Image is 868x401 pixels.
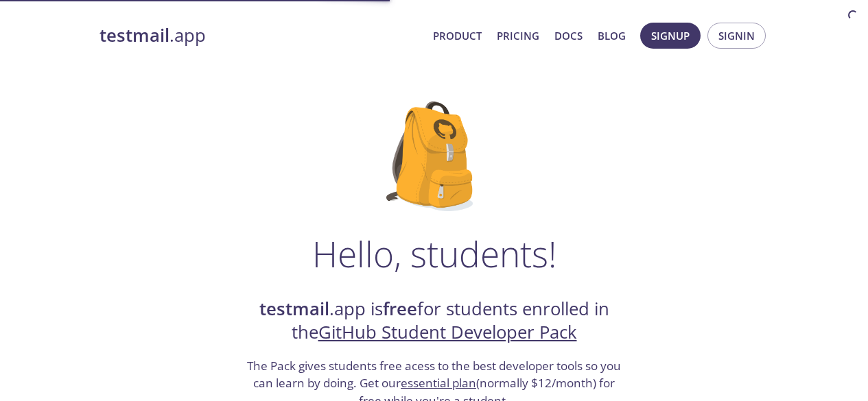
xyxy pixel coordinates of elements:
[640,23,701,49] button: Signup
[259,297,329,321] strong: testmail
[707,23,766,49] button: Signin
[497,27,539,45] a: Pricing
[383,297,417,321] strong: free
[433,27,482,45] a: Product
[99,24,422,47] a: testmail.app
[718,27,755,45] span: Signin
[312,233,556,274] h1: Hello, students!
[386,101,482,211] img: github-student-backpack.png
[651,27,690,45] span: Signup
[99,23,169,47] strong: testmail
[318,320,577,344] a: GitHub Student Developer Pack
[598,27,626,45] a: Blog
[246,297,623,345] h2: .app is for students enrolled in the
[554,27,583,45] a: Docs
[401,375,476,391] a: essential plan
